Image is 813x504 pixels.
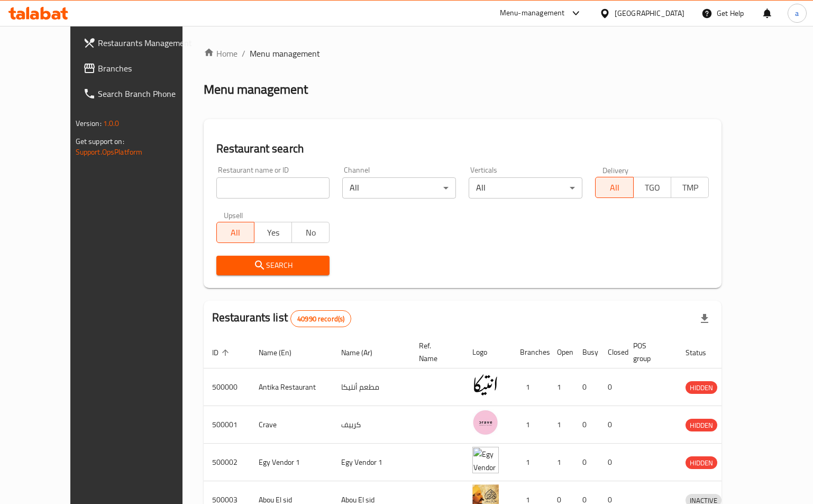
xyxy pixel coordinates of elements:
li: / [242,47,245,60]
td: Egy Vendor 1 [250,444,333,481]
h2: Restaurants list [212,310,352,327]
nav: breadcrumb [204,47,722,60]
span: Get support on: [76,134,124,148]
td: كرييف [333,406,410,444]
td: 0 [599,444,625,481]
span: ID [212,346,232,359]
td: 500000 [204,368,250,406]
span: Search Branch Phone [98,87,198,100]
td: 0 [574,406,599,444]
span: All [221,225,250,240]
span: a [795,7,799,19]
span: Yes [259,225,288,240]
span: Status [686,346,720,359]
button: Search [216,256,330,275]
button: TMP [671,177,709,198]
span: Name (Ar) [341,346,386,359]
td: 1 [511,368,549,406]
span: Search [225,259,322,272]
div: Menu-management [500,7,565,20]
span: Branches [98,62,198,75]
h2: Restaurant search [216,141,709,157]
img: Antika Restaurant [472,372,499,398]
th: Branches [511,336,549,368]
button: No [291,222,330,243]
span: HIDDEN [686,382,717,394]
a: Restaurants Management [75,30,206,56]
td: 1 [511,406,549,444]
span: All [600,180,629,195]
td: مطعم أنتيكا [333,368,410,406]
a: Home [204,47,237,60]
td: Antika Restaurant [250,368,333,406]
td: 1 [511,444,549,481]
td: 500002 [204,444,250,481]
span: HIDDEN [686,457,717,469]
span: TMP [675,180,705,195]
td: 1 [549,368,574,406]
label: Upsell [224,211,243,219]
a: Search Branch Phone [75,81,206,106]
td: 1 [549,406,574,444]
span: POS group [633,339,664,365]
span: HIDDEN [686,419,717,431]
td: 0 [574,368,599,406]
td: Crave [250,406,333,444]
a: Branches [75,56,206,81]
span: TGO [638,180,667,195]
span: 1.0.0 [103,116,120,130]
div: All [342,177,456,199]
a: Support.OpsPlatform [76,145,143,159]
button: All [595,177,633,198]
div: Total records count [290,310,351,327]
img: Egy Vendor 1 [472,447,499,473]
td: 1 [549,444,574,481]
td: 0 [599,406,625,444]
span: 40990 record(s) [291,314,351,324]
div: All [469,177,582,199]
button: TGO [633,177,671,198]
div: HIDDEN [686,381,717,394]
th: Busy [574,336,599,368]
span: Menu management [250,47,320,60]
td: 0 [599,368,625,406]
span: Ref. Name [419,339,451,365]
th: Logo [464,336,511,368]
button: Yes [254,222,292,243]
input: Search for restaurant name or ID.. [216,177,330,199]
img: Crave [472,409,499,436]
th: Open [549,336,574,368]
span: Version: [76,116,102,130]
span: Name (En) [259,346,305,359]
label: Delivery [602,166,629,174]
th: Closed [599,336,625,368]
button: All [216,222,254,243]
span: No [296,225,325,240]
td: 0 [574,444,599,481]
div: Export file [692,306,717,331]
td: Egy Vendor 1 [333,444,410,481]
div: [GEOGRAPHIC_DATA] [615,7,684,19]
td: 500001 [204,406,250,444]
div: HIDDEN [686,456,717,469]
span: Restaurants Management [98,37,198,49]
h2: Menu management [204,81,308,98]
